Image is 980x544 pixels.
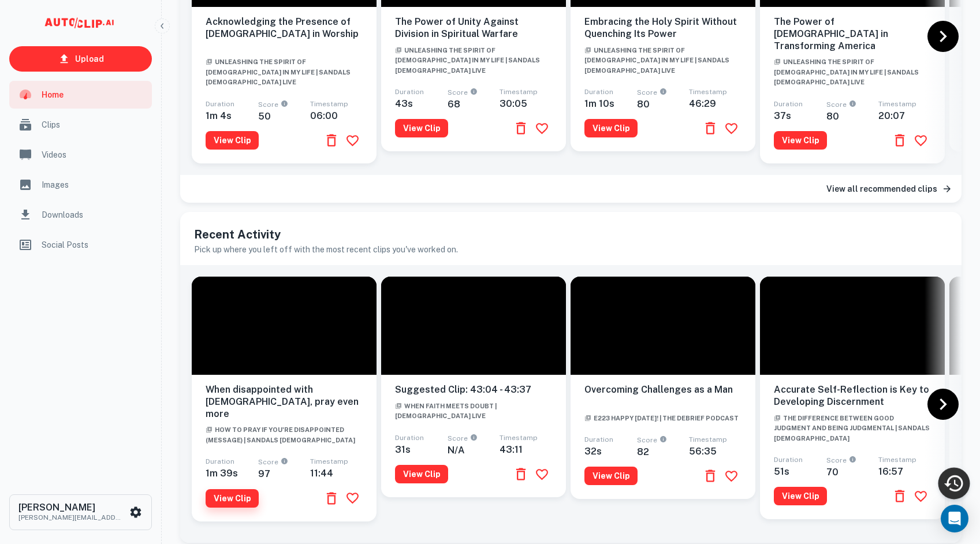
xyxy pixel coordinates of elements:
h6: 51 s [774,466,826,477]
span: Score [448,89,500,99]
h6: 56:35 [689,446,741,457]
div: An AI-calculated score on a clip's engagement potential, scored from 0 to 100. [847,457,856,467]
span: Images [42,178,145,191]
span: Timestamp [878,456,916,464]
h6: 80 [637,99,690,110]
span: Score [826,101,879,111]
span: Unleashing the Spirit of [DEMOGRAPHIC_DATA] in My Life | Sandals [DEMOGRAPHIC_DATA] LIVE [774,58,919,85]
a: When Faith Meets Doubt | [DEMOGRAPHIC_DATA] LIVE [395,400,497,421]
div: An AI-calculated score on a clip's engagement potential, scored from 0 to 100. [278,101,288,111]
span: E223 Happy [DATE]! | The Debrief Podcast [584,415,739,422]
h6: Accurate Self-Reflection is Key to Developing Discernment [774,384,931,408]
span: The Difference Between Good Judgment and Being Judgmental | Sandals [DEMOGRAPHIC_DATA] [774,415,930,442]
span: Unleashing the Spirit of [DEMOGRAPHIC_DATA] in My Life | Sandals [DEMOGRAPHIC_DATA] LIVE [395,47,540,74]
span: Score [826,457,879,467]
h5: Recent Activity [194,226,948,243]
span: When Faith Meets Doubt | [DEMOGRAPHIC_DATA] LIVE [395,403,497,420]
h6: View all recommended clips [826,182,937,195]
h6: 16:57 [878,466,931,477]
div: Open Intercom Messenger [941,505,968,532]
span: Duration [584,88,613,96]
h6: Embracing the Holy Spirit Without Quenching Its Power [584,16,741,40]
span: Timestamp [689,435,727,444]
h6: Suggested Clip: 43:04 - 43:37 [395,384,552,396]
a: Videos [9,141,152,169]
div: An AI-calculated score on a clip's engagement potential, scored from 0 to 100. [468,435,478,445]
span: Unleashing the Spirit of [DEMOGRAPHIC_DATA] in My Life | Sandals [DEMOGRAPHIC_DATA] LIVE [206,58,351,85]
a: Unleashing the Spirit of [DEMOGRAPHIC_DATA] in My Life | Sandals [DEMOGRAPHIC_DATA] LIVE [584,44,729,75]
span: Videos [42,148,145,161]
span: Duration [774,456,803,464]
div: An AI-calculated score on a clip's engagement potential, scored from 0 to 100. [847,101,856,111]
p: Upload [75,53,104,65]
h6: 97 [258,468,311,479]
h6: 30:05 [500,98,552,109]
a: Images [9,171,152,199]
span: Score [448,435,500,445]
span: How to Pray if you're disappointed (Message) | Sandals [DEMOGRAPHIC_DATA] [206,426,355,444]
a: Upload [9,46,152,72]
button: View Clip [395,119,448,137]
div: Recent Activity [938,468,970,500]
h6: Overcoming Challenges as a Man [584,384,741,408]
span: Duration [774,100,803,108]
div: An AI-calculated score on a clip's engagement potential, scored from 0 to 100. [278,459,288,468]
h6: [PERSON_NAME] [18,503,122,512]
span: Downloads [42,208,145,221]
a: E223 Happy [DATE]! | The Debrief Podcast [584,412,739,423]
a: Home [9,81,152,109]
a: Unleashing the Spirit of [DEMOGRAPHIC_DATA] in My Life | Sandals [DEMOGRAPHIC_DATA] LIVE [395,44,540,75]
a: The Difference Between Good Judgment and Being Judgmental | Sandals [DEMOGRAPHIC_DATA] [774,412,930,443]
span: Timestamp [310,100,348,108]
button: View Clip [206,131,259,150]
h6: The Power of [DEMOGRAPHIC_DATA] in Transforming America [774,16,931,52]
h6: 43 s [395,98,448,109]
div: Downloads [9,201,152,229]
h6: The Power of Unity Against Division in Spiritual Warfare [395,16,552,40]
h6: 37 s [774,110,826,121]
span: Timestamp [500,88,538,96]
h6: N/A [448,445,500,456]
button: View Clip [774,131,827,150]
h6: Pick up where you left off with the most recent clips you've worked on. [194,243,948,256]
h6: 1m 4 s [206,110,258,121]
button: View Clip [395,465,448,483]
h6: 46:29 [689,98,741,109]
div: An AI-calculated score on a clip's engagement potential, scored from 0 to 100. [657,89,667,99]
span: Duration [206,100,234,108]
h6: 06:00 [310,110,363,121]
div: An AI-calculated score on a clip's engagement potential, scored from 0 to 100. [657,437,667,446]
span: Score [637,437,690,446]
a: Unleashing the Spirit of [DEMOGRAPHIC_DATA] in My Life | Sandals [DEMOGRAPHIC_DATA] LIVE [206,55,351,87]
h6: Acknowledging the Presence of [DEMOGRAPHIC_DATA] in Worship [206,16,363,52]
button: View Clip [584,119,638,137]
span: Timestamp [310,457,348,465]
p: [PERSON_NAME][EMAIL_ADDRESS][DOMAIN_NAME] [18,512,122,523]
span: Score [258,101,311,111]
div: An AI-calculated score on a clip's engagement potential, scored from 0 to 100. [468,89,478,99]
h6: When disappointed with [DEMOGRAPHIC_DATA], pray even more [206,384,363,420]
span: Score [258,459,311,468]
span: Duration [395,88,424,96]
h6: 70 [826,467,879,478]
span: Duration [206,457,234,465]
h6: 20:07 [878,110,931,121]
h6: 80 [826,111,879,122]
span: Duration [584,435,613,444]
a: Unleashing the Spirit of [DEMOGRAPHIC_DATA] in My Life | Sandals [DEMOGRAPHIC_DATA] LIVE [774,55,919,87]
span: Clips [42,118,145,131]
span: Timestamp [500,434,538,442]
a: Clips [9,111,152,139]
h6: 43:11 [500,444,552,455]
button: View Clip [206,489,259,508]
span: Score [637,89,690,99]
h6: 31 s [395,444,448,455]
span: Unleashing the Spirit of [DEMOGRAPHIC_DATA] in My Life | Sandals [DEMOGRAPHIC_DATA] LIVE [584,47,729,74]
a: Social Posts [9,231,152,259]
h6: 11:44 [310,468,363,479]
span: Timestamp [689,88,727,96]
